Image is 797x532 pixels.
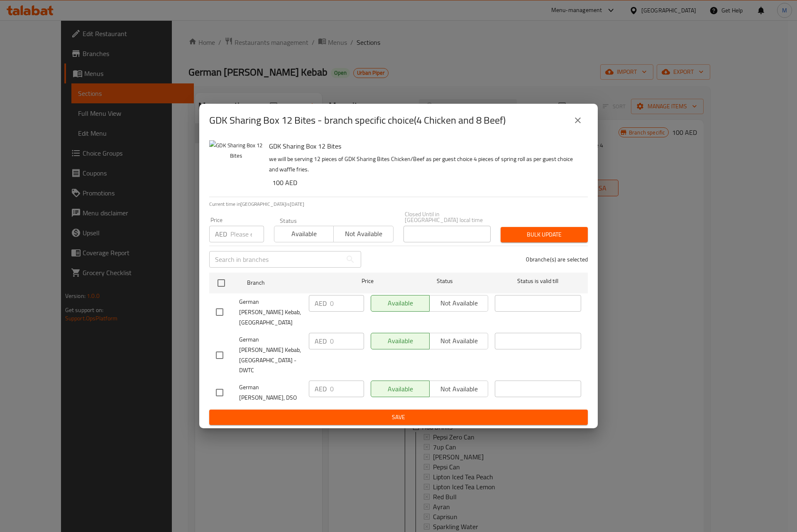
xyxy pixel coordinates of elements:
p: AED [215,229,227,239]
input: Please enter price [230,226,264,242]
p: 0 branche(s) are selected [526,255,588,264]
button: close [568,110,588,130]
p: AED [315,298,327,308]
button: Bulk update [501,227,588,242]
button: Available [274,226,334,242]
input: Please enter price [330,333,364,349]
p: Current time in [GEOGRAPHIC_DATA] is [DATE] [209,200,588,208]
span: Not available [337,228,390,240]
img: GDK Sharing Box 12 Bites [209,140,262,193]
h2: GDK Sharing Box 12 Bites - branch specific choice(4 Chicken and 8 Beef) [209,114,506,127]
button: Not available [333,226,393,242]
span: Status is valid till [495,276,581,286]
p: AED [315,384,327,394]
h6: 100 AED [272,177,581,188]
input: Search in branches [209,251,342,268]
span: Available [278,228,330,240]
span: German [PERSON_NAME] Kebab, [GEOGRAPHIC_DATA] - DWTC [239,334,302,376]
span: Bulk update [507,229,581,240]
p: we will be serving 12 pieces of GDK Sharing Bites Chicken/Beef as per guest choice 4 pieces of sp... [269,154,581,175]
p: AED [315,336,327,346]
h6: GDK Sharing Box 12 Bites [269,140,581,152]
span: Status [402,276,488,286]
span: Branch [247,278,333,288]
span: Save [216,412,581,422]
span: Price [340,276,395,286]
span: German [PERSON_NAME], DSO [239,382,302,403]
input: Please enter price [330,381,364,397]
input: Please enter price [330,295,364,312]
span: German [PERSON_NAME] Kebab, [GEOGRAPHIC_DATA] [239,297,302,328]
button: Save [209,410,588,425]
